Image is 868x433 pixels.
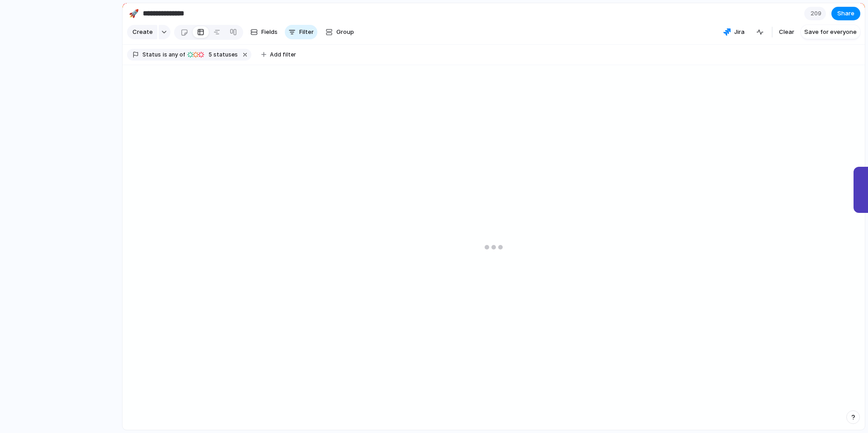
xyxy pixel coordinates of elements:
[720,25,748,39] button: Jira
[270,51,296,59] span: Add filter
[256,48,302,61] button: Add filter
[247,25,281,39] button: Fields
[142,51,161,59] span: Status
[206,51,213,58] span: 5
[127,6,141,21] button: 🚀
[336,28,354,37] span: Group
[186,50,240,60] button: 5 statuses
[775,25,798,39] button: Clear
[261,28,278,37] span: Fields
[161,50,187,60] button: isany of
[831,7,860,20] button: Share
[163,51,167,59] span: is
[734,28,745,37] span: Jira
[206,51,238,59] span: statuses
[167,51,185,59] span: any of
[837,9,854,18] span: Share
[129,7,139,19] div: 🚀
[285,25,317,39] button: Filter
[127,25,157,39] button: Create
[811,9,824,18] span: 209
[132,28,153,37] span: Create
[801,25,860,39] button: Save for everyone
[779,28,794,37] span: Clear
[299,28,314,37] span: Filter
[321,25,359,39] button: Group
[804,28,857,37] span: Save for everyone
